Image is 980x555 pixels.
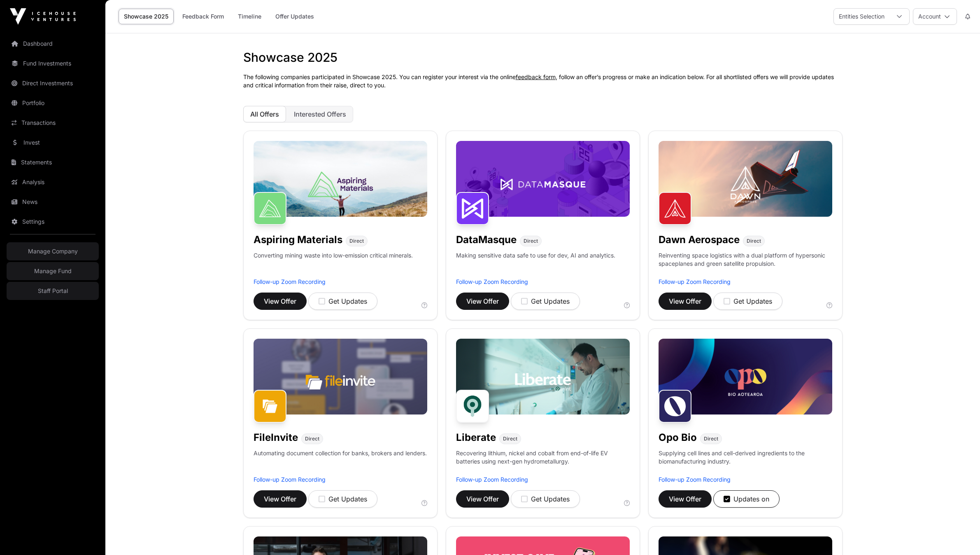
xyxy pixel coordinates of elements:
[466,296,499,306] span: View Offer
[294,110,346,118] span: Interested Offers
[456,449,630,475] p: Recovering lithium, nickel and cobalt from end-of-life EV batteries using next-gen hydrometallurgy.
[659,490,712,508] button: View Offer
[10,8,76,25] img: Icehouse Ventures Logo
[659,233,740,246] h1: Dawn Aerospace
[511,293,580,310] button: Get Updates
[713,293,782,310] button: Get Updates
[521,296,570,306] div: Get Updates
[308,490,377,508] button: Get Updates
[243,106,286,122] button: All Offers
[659,476,731,483] a: Follow-up Zoom Recording
[724,296,772,306] div: Get Updates
[7,74,99,92] a: Direct Investments
[254,293,307,310] button: View Offer
[243,73,843,89] p: The following companies participated in Showcase 2025. You can register your interest via the onl...
[659,251,832,278] p: Reinventing space logistics with a dual platform of hypersonic spaceplanes and green satellite pr...
[254,449,427,475] p: Automating document collection for banks, brokers and lenders.
[7,133,99,152] a: Invest
[7,94,99,112] a: Portfolio
[659,293,712,310] button: View Offer
[456,476,528,483] a: Follow-up Zoom Recording
[669,494,701,504] span: View Offer
[233,9,267,24] a: Timeline
[119,9,174,24] a: Showcase 2025
[456,431,496,444] h1: Liberate
[516,73,556,80] a: feedback form
[524,238,538,244] span: Direct
[254,390,286,423] img: FileInvite
[254,233,342,246] h1: Aspiring Materials
[7,242,99,260] a: Manage Company
[456,390,489,423] img: Liberate
[456,293,509,310] button: View Offer
[456,233,517,246] h1: DataMasque
[319,296,367,306] div: Get Updates
[456,192,489,225] img: DataMasque
[456,339,630,414] img: Liberate-Banner.jpg
[7,193,99,211] a: News
[659,390,691,423] img: Opo Bio
[7,153,99,171] a: Statements
[264,494,296,504] span: View Offer
[270,9,319,24] a: Offer Updates
[659,141,832,217] img: Dawn-Banner.jpg
[913,8,957,25] button: Account
[659,278,731,285] a: Follow-up Zoom Recording
[511,490,580,508] button: Get Updates
[659,192,691,225] img: Dawn Aerospace
[503,436,517,442] span: Direct
[724,494,769,504] div: Updates on
[305,436,319,442] span: Direct
[834,9,889,24] div: Entities Selection
[7,282,99,300] a: Staff Portal
[264,296,296,306] span: View Offer
[254,278,326,285] a: Follow-up Zoom Recording
[456,278,528,285] a: Follow-up Zoom Recording
[659,339,832,414] img: Opo-Bio-Banner.jpg
[254,251,413,278] p: Converting mining waste into low-emission critical minerals.
[177,9,229,24] a: Feedback Form
[287,106,353,122] button: Interested Offers
[456,251,615,278] p: Making sensitive data safe to use for dev, AI and analytics.
[308,293,377,310] button: Get Updates
[704,436,718,442] span: Direct
[669,296,701,306] span: View Offer
[747,238,761,244] span: Direct
[243,50,843,65] h1: Showcase 2025
[7,54,99,73] a: Fund Investments
[713,490,780,508] button: Updates on
[659,431,697,444] h1: Opo Bio
[521,494,570,504] div: Get Updates
[349,238,364,244] span: Direct
[254,431,298,444] h1: FileInvite
[254,476,326,483] a: Follow-up Zoom Recording
[7,35,99,53] a: Dashboard
[7,173,99,191] a: Analysis
[466,494,499,504] span: View Offer
[7,213,99,231] a: Settings
[254,141,427,217] img: Aspiring-Banner.jpg
[319,494,367,504] div: Get Updates
[250,110,279,118] span: All Offers
[254,339,427,414] img: File-Invite-Banner.jpg
[7,114,99,132] a: Transactions
[659,449,832,466] p: Supplying cell lines and cell-derived ingredients to the biomanufacturing industry.
[254,490,307,508] button: View Offer
[456,490,509,508] button: View Offer
[254,192,286,225] img: Aspiring Materials
[7,262,99,280] a: Manage Fund
[456,141,630,217] img: DataMasque-Banner.jpg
